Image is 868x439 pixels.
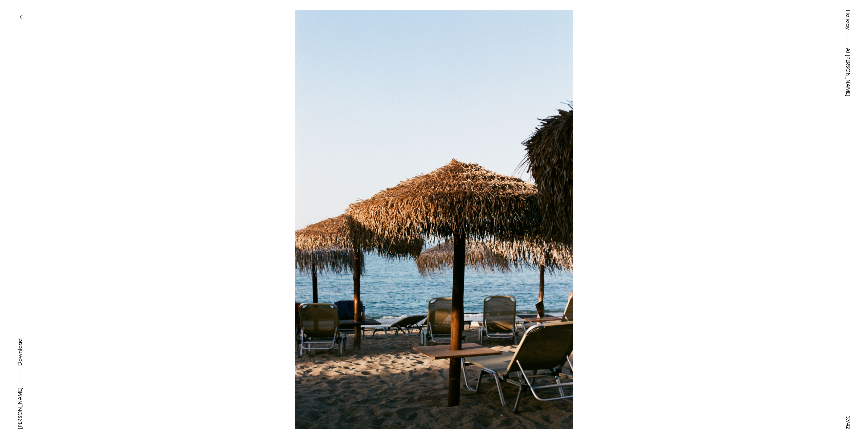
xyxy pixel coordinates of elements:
[16,387,24,429] a: [PERSON_NAME]
[844,48,852,96] span: At [PERSON_NAME]
[17,339,23,366] span: Download
[16,339,24,384] button: Download asset
[844,10,852,30] a: Holiday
